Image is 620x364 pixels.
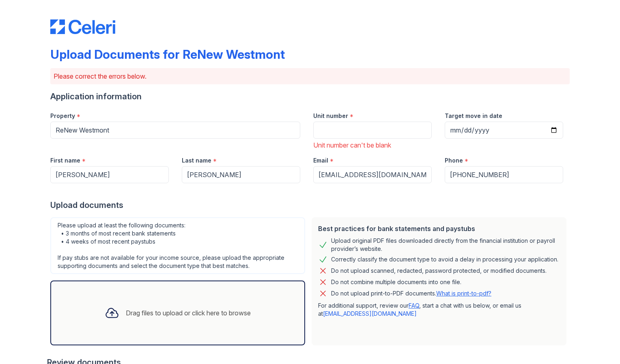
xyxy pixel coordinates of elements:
label: Unit number [313,112,348,120]
div: Unit number can't be blank [313,140,432,150]
p: Do not upload print-to-PDF documents. [331,289,491,298]
label: Property [50,112,75,120]
div: Correctly classify the document type to avoid a delay in processing your application. [331,255,558,264]
label: First name [50,156,80,165]
label: Target move in date [445,112,502,120]
div: Do not combine multiple documents into one file. [331,277,461,287]
div: Drag files to upload or click here to browse [126,308,251,318]
a: What is print-to-pdf? [436,290,491,297]
a: FAQ [409,302,419,309]
div: Upload original PDF files downloaded directly from the financial institution or payroll provider’... [331,237,560,253]
img: CE_Logo_Blue-a8612792a0a2168367f1c8372b55b34899dd931a85d93a1a3d3e32e68fde9ad4.png [50,19,115,34]
div: Upload documents [50,199,570,211]
div: Best practices for bank statements and paystubs [318,224,560,233]
div: Upload Documents for ReNew Westmont [50,47,285,62]
label: Phone [445,156,463,165]
label: Email [313,156,328,165]
div: Application information [50,91,570,102]
p: Please correct the errors below. [54,71,566,81]
div: Do not upload scanned, redacted, password protected, or modified documents. [331,266,547,276]
a: [EMAIL_ADDRESS][DOMAIN_NAME] [323,310,417,317]
label: Last name [182,156,211,165]
p: For additional support, review our , start a chat with us below, or email us at [318,302,560,318]
div: Please upload at least the following documents: • 3 months of most recent bank statements • 4 wee... [50,217,305,274]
